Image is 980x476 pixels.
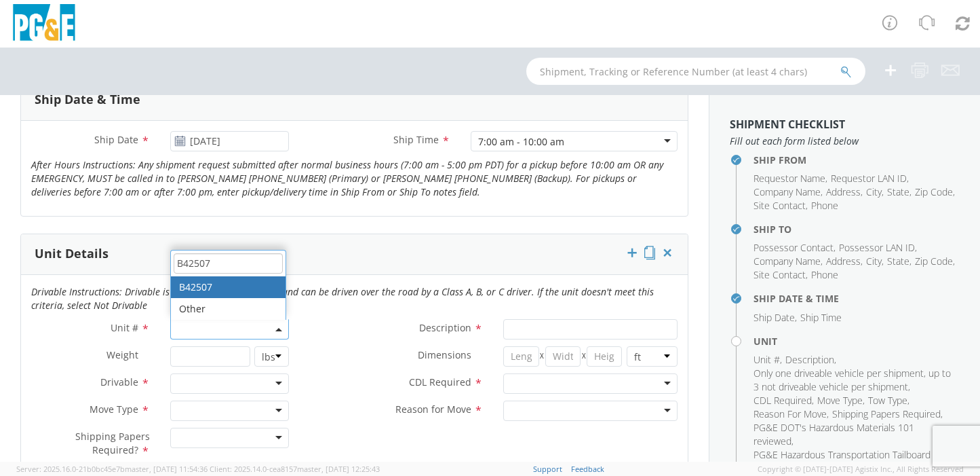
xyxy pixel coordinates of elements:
[753,268,806,281] span: Site Contact
[868,394,907,407] span: Tow Type
[753,199,806,212] span: Site Contact
[31,285,654,312] i: Drivable Instructions: Drivable is a unit that is roadworthy and can be driven over the road by a...
[785,353,836,367] li: ,
[418,348,471,361] span: Dimensions
[753,172,827,185] li: ,
[730,134,960,148] span: Fill out each form listed below
[297,464,380,474] span: master, [DATE] 12:25:43
[866,255,882,268] span: City
[210,464,380,474] span: Client: 2025.14.0-cea8157
[753,155,960,165] h4: Ship From
[826,255,861,268] span: Address
[831,172,907,185] span: Requestor LAN ID
[866,255,884,268] li: ,
[100,376,138,388] span: Drivable
[753,367,956,394] li: ,
[915,255,955,268] li: ,
[478,135,564,149] div: 7:00 am - 10:00 am
[753,367,951,393] span: Only one driveable vehicle per shipment, up to 3 not driveable vehicle per shipment
[753,311,795,324] span: Ship Date
[868,394,909,407] li: ,
[887,255,909,268] span: State
[826,185,861,198] span: Address
[826,185,863,199] li: ,
[753,394,814,407] li: ,
[753,311,797,325] li: ,
[16,464,208,474] span: Server: 2025.16.0-21b0bc45e7b
[866,185,882,198] span: City
[753,241,836,255] li: ,
[75,430,150,456] span: Shipping Papers Required?
[730,117,845,132] strong: Shipment Checklist
[753,448,930,475] span: PG&E Hazardous Transportation Tailboard reviewed
[753,407,827,420] span: Reason For Move
[35,247,109,261] h3: Unit Details
[111,321,138,334] span: Unit #
[753,353,782,367] li: ,
[503,346,538,367] input: Length
[533,464,562,474] a: Support
[817,394,865,407] li: ,
[866,185,884,199] li: ,
[393,133,439,146] span: Ship Time
[753,448,956,475] li: ,
[753,293,960,304] h4: Ship Date & Time
[758,464,964,475] span: Copyright © [DATE]-[DATE] Agistix Inc., All Rights Reserved
[526,58,865,85] input: Shipment, Tracking or Reference Number (at least 4 chars)
[90,403,138,416] span: Move Type
[753,336,960,346] h4: Unit
[817,394,863,407] span: Move Type
[915,255,953,268] span: Zip Code
[106,348,138,361] span: Weight
[753,255,821,268] span: Company Name
[753,199,808,213] li: ,
[10,4,78,44] img: pge-logo-06675f144f4cfa6a6814.png
[581,346,587,367] span: X
[753,185,823,199] li: ,
[753,407,829,421] li: ,
[753,394,812,407] span: CDL Required
[419,321,471,334] span: Description
[753,268,808,282] li: ,
[35,93,140,107] h3: Ship Date & Time
[826,255,863,268] li: ,
[832,407,943,421] li: ,
[753,255,823,268] li: ,
[831,172,909,185] li: ,
[811,268,838,281] span: Phone
[887,185,909,198] span: State
[915,185,953,198] span: Zip Code
[409,376,471,388] span: CDL Required
[539,346,545,367] span: X
[753,241,834,254] span: Possessor Contact
[753,185,821,198] span: Company Name
[753,421,956,448] li: ,
[887,255,912,268] li: ,
[785,353,834,366] span: Description
[545,346,581,367] input: Width
[395,403,471,416] span: Reason for Move
[753,224,960,234] h4: Ship To
[811,199,838,212] span: Phone
[31,158,663,198] i: After Hours Instructions: Any shipment request submitted after normal business hours (7:00 am - 5...
[753,353,780,366] span: Unit #
[571,464,604,474] a: Feedback
[753,172,825,185] span: Requestor Name
[94,133,138,146] span: Ship Date
[839,241,915,254] span: Possessor LAN ID
[171,298,286,320] li: Other
[800,311,842,324] span: Ship Time
[915,185,955,199] li: ,
[832,407,941,420] span: Shipping Papers Required
[839,241,917,255] li: ,
[587,346,622,367] input: Height
[753,421,914,447] span: PG&E DOT's Hazardous Materials 101 reviewed
[171,276,286,298] li: B42507
[887,185,912,199] li: ,
[125,464,208,474] span: master, [DATE] 11:54:36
